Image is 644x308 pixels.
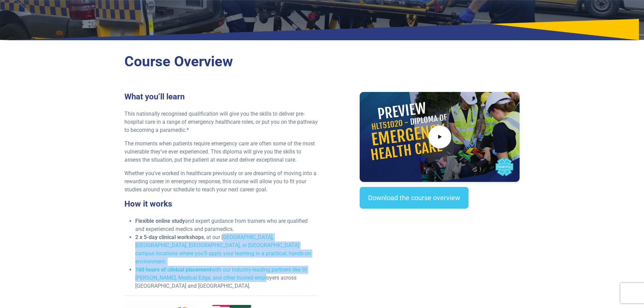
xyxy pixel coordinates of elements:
p: This nationally recognised qualification will give you the skills to deliver pre-hospital care in... [124,110,318,134]
strong: 160 hours of clinical placement [135,266,211,273]
p: Whether you’ve worked in healthcare previously or are dreaming of moving into a rewarding career ... [124,169,318,194]
h2: Course Overview [124,53,520,70]
li: , at our [GEOGRAPHIC_DATA], [GEOGRAPHIC_DATA], [GEOGRAPHIC_DATA], or [GEOGRAPHIC_DATA] campus loc... [135,233,318,266]
p: The moments when patients require emergency care are often some of the most vulnerable they’ve ev... [124,140,318,164]
li: and expert guidance from trainers who are qualified and experienced medics and paramedics. [135,217,318,233]
strong: Flexible online study [135,218,185,224]
h3: What you’ll learn [124,92,318,102]
iframe: EmbedSocial Universal Widget [360,222,520,257]
li: with our industry-leading partners like St [PERSON_NAME], Medical Edge, and other trusted employe... [135,266,318,290]
strong: 2 x 5-day clinical workshops [135,234,204,240]
h3: How it works [124,199,318,209]
a: Download the course overview [360,187,469,209]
